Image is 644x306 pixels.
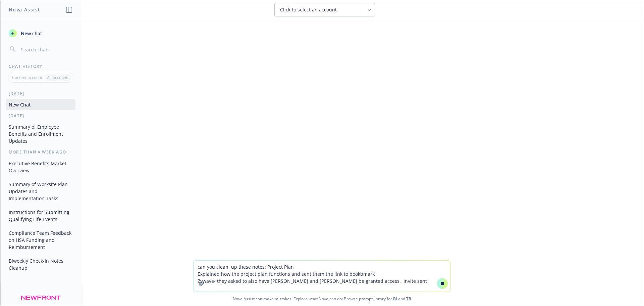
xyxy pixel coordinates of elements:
button: New Chat [6,99,75,110]
p: Current account [12,75,42,80]
button: Click to select an account [274,3,375,16]
button: Compliance Team Feedback on HSA Funding and Reimbursement [6,227,75,253]
input: Search chats [19,45,73,54]
div: Chat History [1,63,81,69]
div: [DATE] [1,91,81,96]
div: More than a week ago [1,149,81,155]
button: New chat [6,27,75,39]
button: Summary of Worksite Plan Updates and Implementation Tasks [6,179,75,204]
h1: Nova Assist [9,6,40,13]
span: Click to select an account [280,6,337,13]
button: Executive Benefits Market Overview [6,158,75,176]
span: Nova Assist can make mistakes. Explore what Nova can do: Browse prompt library for and [3,292,641,306]
button: Biweekly Check-In Notes Cleanup [6,255,75,273]
a: BI [393,296,397,302]
button: Summary of Employee Benefits and Enrollment Updates [6,121,75,146]
span: New chat [19,30,42,37]
p: All accounts [47,75,69,80]
button: Instructions for Submitting Qualifying Life Events [6,207,75,225]
div: [DATE] [1,113,81,119]
a: TR [406,296,411,302]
